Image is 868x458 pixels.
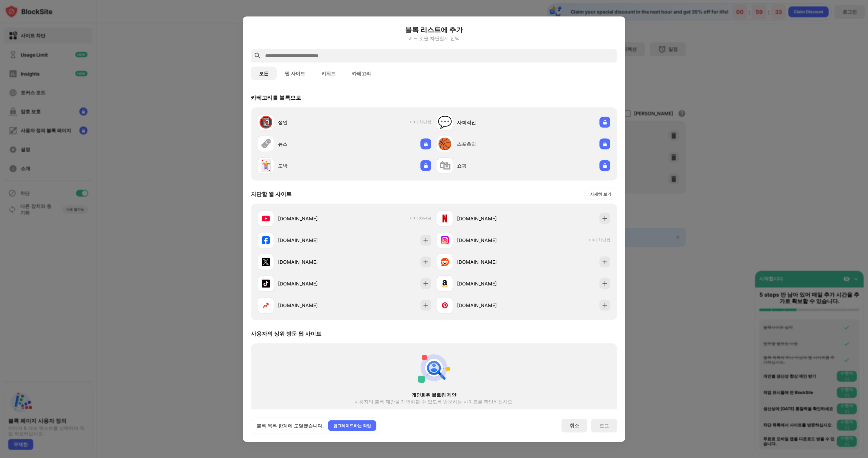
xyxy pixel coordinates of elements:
div: 블록 목록 한계에 도달했습니다. [257,422,324,429]
button: 키워드 [313,66,344,80]
div: 차단할 웹 사이트 [251,190,292,198]
div: [DOMAIN_NAME] [278,302,344,309]
div: 🗞 [260,137,272,151]
div: 도그 [599,423,609,428]
button: 웹 사이트 [277,66,313,80]
span: 이미 차단됨 [410,119,431,125]
div: 🃏 [259,159,273,173]
button: 카테고리 [344,66,379,80]
div: 사용자의 상위 방문 웹 사이트 [251,330,321,337]
div: 사용자의 블록 제안을 개인화할 수 있도록 방문하는 사이트를 확인하십시오. [354,399,514,404]
div: [DOMAIN_NAME] [457,237,524,244]
div: 쇼핑 [457,162,524,169]
img: personal-suggestions.svg [418,351,450,384]
img: favicons [441,236,449,244]
div: 개인화된 블로킹 제안 [263,392,605,397]
div: 카테고리를 블록으로 [251,94,301,101]
button: 모든 [251,66,277,80]
div: [DOMAIN_NAME] [457,215,524,222]
div: 자세히 보기 [590,191,611,197]
div: [DOMAIN_NAME] [278,215,344,222]
div: [DOMAIN_NAME] [457,280,524,287]
div: 사회적인 [457,119,524,126]
span: 이미 차단됨 [589,237,610,243]
div: 성인 [278,119,344,126]
div: 🏀 [438,137,452,151]
div: [DOMAIN_NAME] [278,258,344,265]
img: favicons [262,301,270,309]
div: 뉴스 [278,140,344,147]
div: 업그레이드하는 작업 [333,422,371,429]
img: favicons [262,236,270,244]
div: 💬 [438,115,452,129]
img: favicons [262,279,270,287]
div: 어느 것을 차단할지 선택 [251,35,617,41]
img: favicons [441,214,449,222]
div: [DOMAIN_NAME] [278,280,344,287]
span: 이미 차단됨 [410,216,431,221]
div: 🔞 [259,115,273,129]
img: favicons [441,258,449,266]
img: search.svg [254,52,262,60]
img: favicons [441,301,449,309]
div: 🛍 [439,159,451,173]
img: favicons [441,279,449,287]
div: 도박 [278,162,344,169]
img: favicons [262,258,270,266]
div: 취소 [570,422,579,429]
div: 스포츠의 [457,140,524,147]
div: [DOMAIN_NAME] [278,237,344,244]
div: [DOMAIN_NAME] [457,302,524,309]
img: favicons [262,214,270,222]
h6: 블록 리스트에 추가 [251,24,617,35]
div: [DOMAIN_NAME] [457,258,524,265]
